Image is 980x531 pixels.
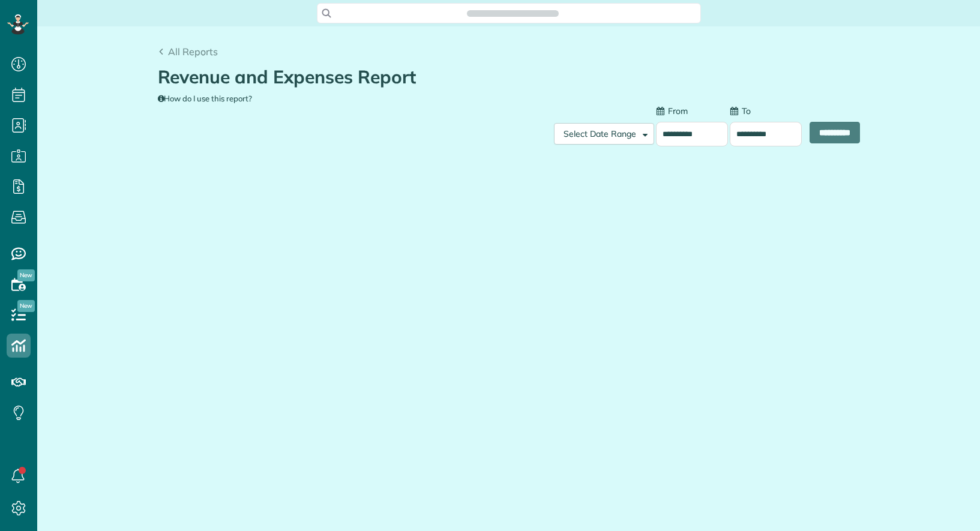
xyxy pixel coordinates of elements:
button: Select Date Range [554,123,654,145]
span: New [17,269,35,281]
h1: Revenue and Expenses Report [158,67,851,87]
span: Select Date Range [564,128,636,139]
label: To [730,105,751,117]
label: From [656,105,688,117]
span: All Reports [168,46,218,58]
a: All Reports [158,44,218,59]
span: Search ZenMaid… [479,7,547,19]
a: How do I use this report? [158,94,252,103]
span: New [17,300,35,312]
